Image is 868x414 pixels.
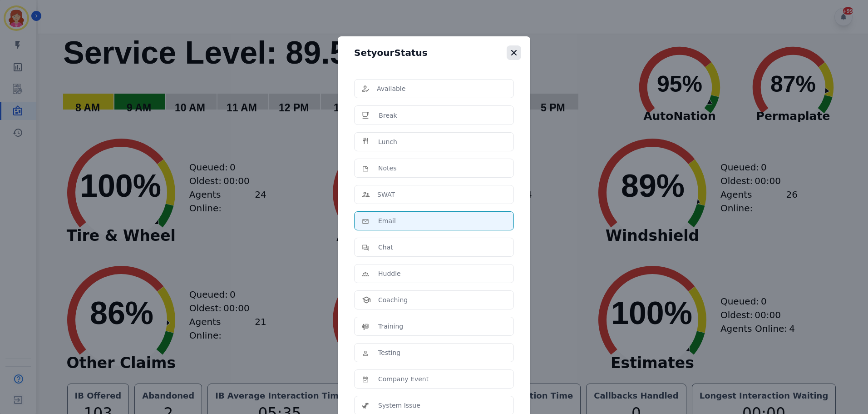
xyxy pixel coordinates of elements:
img: icon [362,192,370,197]
img: icon [362,137,371,146]
img: icon [362,110,371,120]
p: Company Event [378,374,429,384]
p: SWAT [377,190,395,199]
img: icon [362,243,371,252]
p: Testing [378,348,400,357]
p: Email [378,216,396,225]
p: Huddle [378,269,401,278]
img: icon [362,296,371,304]
p: Break [379,111,397,120]
img: icon [362,85,370,92]
p: Available [377,84,405,93]
img: icon [362,269,371,278]
h5: Set your Status [354,48,428,57]
img: icon [362,348,371,357]
p: Notes [378,164,396,173]
p: System Issue [378,401,420,410]
p: Chat [378,243,393,252]
p: Training [378,322,403,331]
img: icon [362,322,371,331]
img: icon [362,401,371,410]
p: Coaching [378,295,408,304]
img: icon [362,374,371,384]
img: icon [362,164,371,173]
p: Lunch [378,137,397,146]
img: icon [362,216,371,225]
